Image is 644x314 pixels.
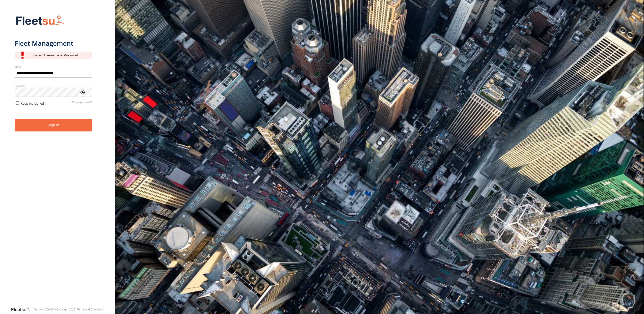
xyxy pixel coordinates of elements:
[54,308,104,311] div: © Copyright 2025 -
[72,101,92,105] a: Forgot password?
[16,101,19,105] input: Keep me signed in
[15,119,92,131] button: Sign in
[77,308,104,311] a: Terms and Conditions
[20,102,47,105] span: Keep me signed in
[80,89,85,94] div: ViewPassword
[15,12,100,306] form: main
[11,307,34,312] a: Visit our Website
[15,14,65,27] img: Fleetsu
[15,65,92,69] label: Email
[15,39,92,48] h1: Fleet Management
[15,84,92,87] label: Password
[34,308,53,311] div: Version: 306.00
